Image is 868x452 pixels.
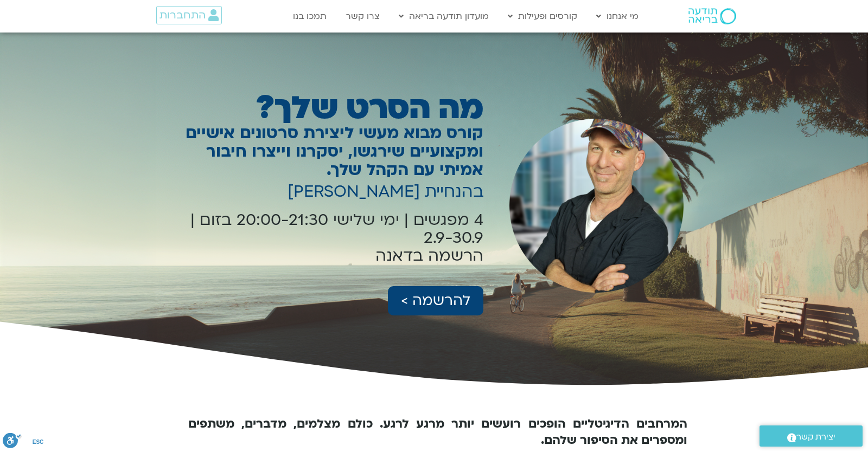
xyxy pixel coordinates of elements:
[158,96,483,121] h1: מה הסרט שלך?
[796,430,835,444] span: יצירת קשר
[158,124,483,179] h1: קורס מבוא מעשי ליצירת סרטונים אישיים ומקצועיים שירגשו, יסקרנו וייצרו חיבור אמיתי עם הקהל שלך.
[158,183,483,201] h1: בהנחיית [PERSON_NAME]
[688,8,736,24] img: תודעה בריאה
[401,293,470,309] span: להרשמה >
[591,6,644,27] a: מי אנחנו
[288,6,332,27] a: תמכו בנו
[502,6,583,27] a: קורסים ופעילות
[158,211,483,264] p: 4 מפגשים | ימי שלישי 20:00-21:30 בזום | 2.9-30.9 הרשמה בדאנה
[188,416,687,448] strong: המרחבים הדיגיטליים הופכים רועשים יותר מרגע לרגע. כולם מצלמים, מדברים, משתפים ומספרים את הסיפור שלהם.
[159,9,206,21] span: התחברות
[156,6,222,24] a: התחברות
[759,425,863,447] a: יצירת קשר
[393,6,494,27] a: מועדון תודעה בריאה
[340,6,385,27] a: צרו קשר
[388,286,483,315] a: להרשמה >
